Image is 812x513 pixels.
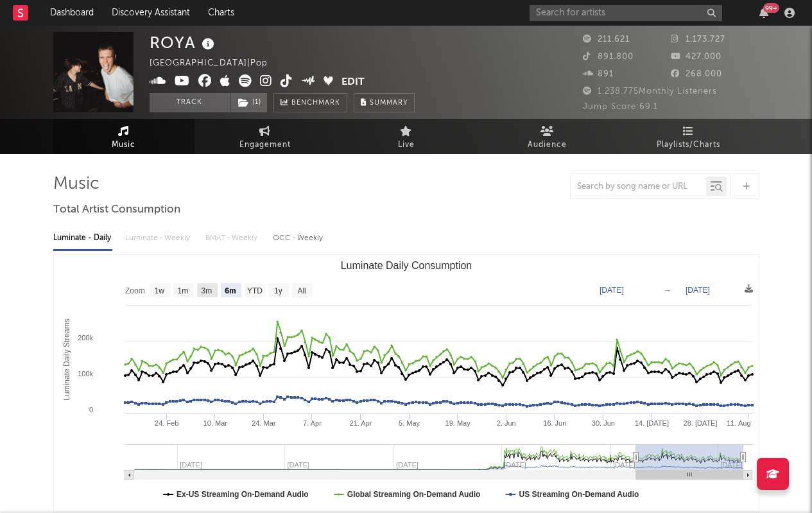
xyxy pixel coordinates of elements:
[591,419,614,427] text: 30. Jun
[583,70,614,78] span: 891
[634,419,668,427] text: 14. [DATE]
[341,74,365,91] button: Edit
[201,286,212,295] text: 3m
[618,119,759,154] a: Playlists/Charts
[194,119,336,154] a: Engagement
[297,286,306,295] text: All
[246,286,262,295] text: YTD
[583,35,630,44] span: 211.621
[125,286,145,295] text: Zoom
[230,93,268,112] span: ( 1 )
[177,490,309,499] text: Ex-US Streaming On-Demand Audio
[671,35,725,44] span: 1.173.727
[53,202,180,218] span: Total Artist Consumption
[78,370,93,378] text: 100k
[347,490,480,499] text: Global Streaming On-Demand Audio
[155,419,178,427] text: 24. Feb
[150,93,230,112] button: Track
[583,103,658,111] span: Jump Score: 69.1
[112,137,135,153] span: Music
[399,419,420,427] text: 5. May
[274,286,282,295] text: 1y
[583,53,634,61] span: 891.800
[203,419,227,427] text: 10. Mar
[291,96,340,111] span: Benchmark
[398,137,415,153] span: Live
[671,70,722,78] span: 268.000
[53,119,194,154] a: Music
[78,334,93,342] text: 200k
[759,8,768,18] button: 99+
[571,182,706,192] input: Search by song name or URL
[370,100,408,107] span: Summary
[496,419,515,427] text: 2. Jun
[89,406,92,413] text: 0
[273,93,347,112] a: Benchmark
[583,87,717,96] span: 1.238.775 Monthly Listeners
[230,93,267,112] button: (1)
[150,32,218,53] div: ROYA
[657,137,720,153] span: Playlists/Charts
[519,490,639,499] text: US Streaming On-Demand Audio
[477,119,618,154] a: Audience
[683,419,717,427] text: 28. [DATE]
[530,5,722,21] input: Search for artists
[252,419,276,427] text: 24. Mar
[445,419,471,427] text: 19. May
[239,137,291,153] span: Engagement
[354,93,415,112] button: Summary
[528,137,567,153] span: Audience
[150,56,282,71] div: [GEOGRAPHIC_DATA] | Pop
[349,419,372,427] text: 21. Apr
[62,318,71,400] text: Luminate Daily Streams
[225,286,236,295] text: 6m
[53,227,112,249] div: Luminate - Daily
[686,286,710,295] text: [DATE]
[303,419,322,427] text: 7. Apr
[177,286,188,295] text: 1m
[727,419,750,427] text: 11. Aug
[336,119,477,154] a: Live
[664,286,671,295] text: →
[340,260,472,271] text: Luminate Daily Consumption
[600,286,624,295] text: [DATE]
[273,227,324,249] div: OCC - Weekly
[671,53,721,61] span: 427.000
[543,419,566,427] text: 16. Jun
[763,3,779,13] div: 99 +
[154,286,164,295] text: 1w
[54,255,759,512] svg: Luminate Daily Consumption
